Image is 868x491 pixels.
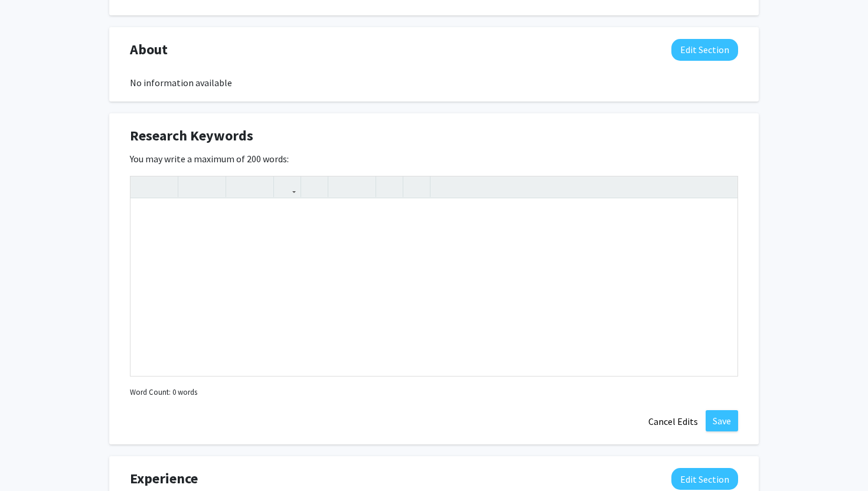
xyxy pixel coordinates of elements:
[202,176,223,197] button: Emphasis (Ctrl + I)
[406,176,427,197] button: Insert horizontal rule
[130,152,289,166] label: You may write a maximum of 200 words:
[130,39,168,60] span: About
[130,199,738,376] div: Note to users with screen readers: Please deactivate our accessibility plugin for this page as it...
[352,176,373,197] button: Ordered list
[671,39,738,61] button: Edit About
[277,176,298,197] button: Link
[641,410,706,433] button: Cancel Edits
[250,176,270,197] button: Subscript
[181,176,202,197] button: Strong (Ctrl + B)
[130,468,198,489] span: Experience
[130,76,738,90] div: No information available
[331,176,352,197] button: Unordered list
[133,176,154,197] button: Undo (Ctrl + Z)
[714,176,735,197] button: Fullscreen
[671,468,738,490] button: Edit Experience
[379,176,400,197] button: Remove format
[304,176,325,197] button: Insert Image
[706,410,738,431] button: Save
[9,438,50,482] iframe: Chat
[154,176,175,197] button: Redo (Ctrl + Y)
[229,176,250,197] button: Superscript
[130,125,253,146] span: Research Keywords
[130,387,197,398] small: Word Count: 0 words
